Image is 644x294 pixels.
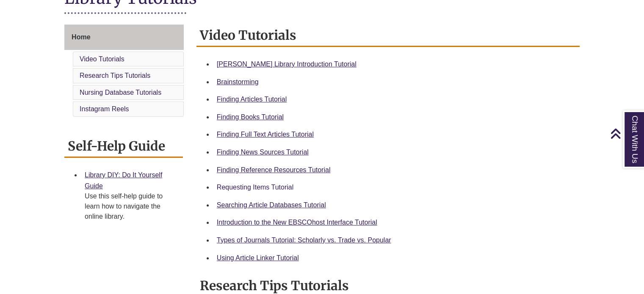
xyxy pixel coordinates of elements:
[610,128,642,139] a: Back to Top
[217,236,391,244] a: Types of Journals Tutorial: Scholarly vs. Trade vs. Popular
[217,219,377,226] a: Introduction to the New EBSCOhost Interface Tutorial
[64,25,184,50] a: Home
[85,191,176,222] div: Use this self-help guide to learn how to navigate the online library.
[85,171,162,190] a: Library DIY: Do It Yourself Guide
[196,25,580,47] h2: Video Tutorials
[217,96,287,103] a: Finding Articles Tutorial
[217,113,284,121] a: Finding Books Tutorial
[217,60,357,68] a: [PERSON_NAME] Library Introduction Tutorial
[72,33,90,41] span: Home
[80,55,124,63] a: Video Tutorials
[64,25,184,118] div: Guide Page Menu
[217,131,314,138] a: Finding Full Text Articles Tutorial
[217,148,309,156] a: Finding News Sources Tutorial
[80,89,161,96] a: Nursing Database Tutorials
[217,201,326,209] a: Searching Article Databases Tutorial
[217,78,259,85] a: Brainstorming
[80,72,150,79] a: Research Tips Tutorials
[217,166,331,173] a: Finding Reference Resources Tutorial
[217,254,299,261] a: Using Article Linker Tutorial
[217,184,293,191] a: Requesting Items Tutorial
[80,105,129,113] a: Instagram Reels
[64,135,183,158] h2: Self-Help Guide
